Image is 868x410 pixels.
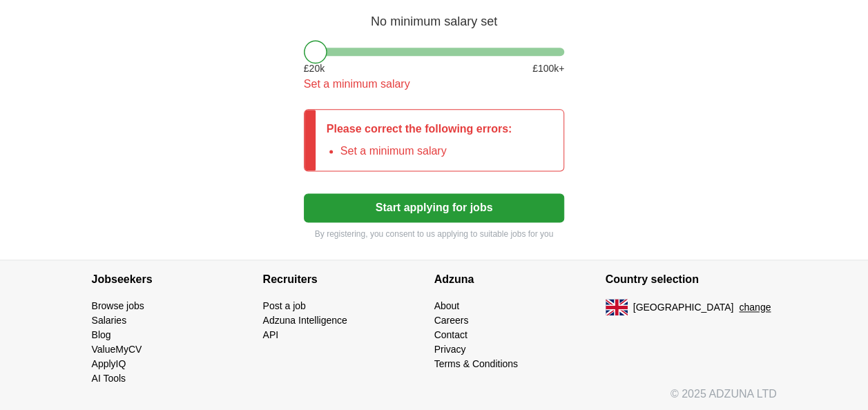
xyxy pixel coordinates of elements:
button: Start applying for jobs [304,193,565,222]
a: Terms & Conditions [434,358,518,369]
a: Browse jobs [92,300,144,311]
li: Set a minimum salary [340,143,512,159]
span: £ 20 k [304,61,325,76]
a: ApplyIQ [92,358,126,369]
p: Please correct the following errors: [327,121,512,137]
a: Salaries [92,315,127,326]
a: Contact [434,329,467,340]
a: API [263,329,279,340]
div: Set a minimum salary [304,76,565,92]
a: Privacy [434,344,466,355]
a: Careers [434,315,469,326]
a: Adzuna Intelligence [263,315,347,326]
img: UK flag [606,299,628,315]
span: [GEOGRAPHIC_DATA] [633,300,734,315]
a: AI Tools [92,373,126,384]
h4: Country selection [606,260,777,299]
p: By registering, you consent to us applying to suitable jobs for you [304,228,565,240]
button: change [739,300,771,315]
a: Blog [92,329,111,340]
a: Post a job [263,300,306,311]
a: ValueMyCV [92,344,142,355]
span: £ 100 k+ [532,61,564,76]
a: About [434,300,460,311]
